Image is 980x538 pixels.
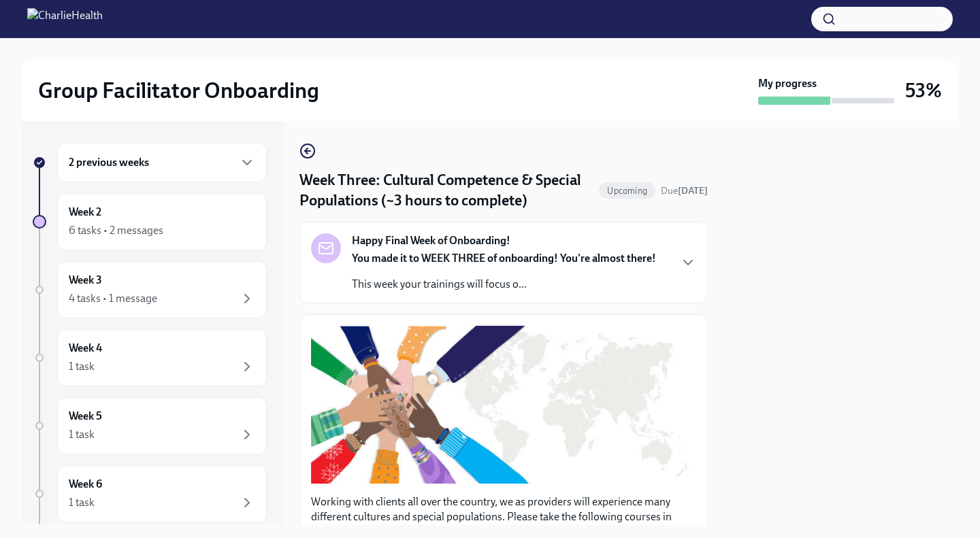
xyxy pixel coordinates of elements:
[69,477,102,492] h6: Week 6
[69,155,149,170] h6: 2 previous weeks
[69,341,102,356] h6: Week 4
[678,185,708,197] strong: [DATE]
[352,252,656,265] strong: You made it to WEEK THREE of onboarding! You're almost there!
[33,193,267,250] a: Week 26 tasks • 2 messages
[352,277,656,292] p: This week your trainings will focus o...
[352,233,510,248] strong: Happy Final Week of Onboarding!
[69,291,157,306] div: 4 tasks • 1 message
[33,329,267,386] a: Week 41 task
[33,261,267,318] a: Week 34 tasks • 1 message
[311,326,696,484] button: Zoom image
[69,223,163,238] div: 6 tasks • 2 messages
[69,359,95,374] div: 1 task
[33,465,267,522] a: Week 61 task
[69,427,95,442] div: 1 task
[69,205,101,220] h6: Week 2
[905,78,942,103] h3: 53%
[599,186,655,196] span: Upcoming
[758,76,817,91] strong: My progress
[69,273,102,288] h6: Week 3
[299,170,593,211] h4: Week Three: Cultural Competence & Special Populations (~3 hours to complete)
[661,185,708,197] span: Due
[69,495,95,510] div: 1 task
[38,77,319,104] h2: Group Facilitator Onboarding
[27,8,103,30] img: CharlieHealth
[69,409,102,424] h6: Week 5
[33,397,267,454] a: Week 51 task
[57,143,267,182] div: 2 previous weeks
[661,184,708,197] span: October 6th, 2025 10:00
